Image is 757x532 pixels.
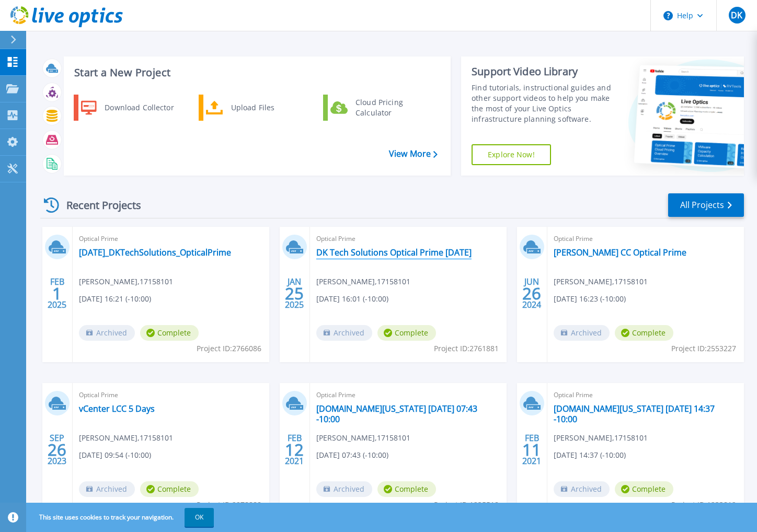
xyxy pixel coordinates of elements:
[316,325,372,341] span: Archived
[140,325,199,341] span: Complete
[316,247,472,258] a: DK Tech Solutions Optical Prime [DATE]
[79,432,173,444] span: [PERSON_NAME] , 17158101
[48,445,66,454] span: 26
[472,83,613,124] div: Find tutorials, instructional guides and other support videos to help you make the most of your L...
[79,481,135,497] span: Archived
[377,481,436,497] span: Complete
[350,97,428,118] div: Cloud Pricing Calculator
[284,274,304,313] div: JAN 2025
[668,193,744,217] a: All Projects
[554,432,648,444] span: [PERSON_NAME] , 17158101
[79,403,155,414] a: vCenter LCC 5 Days
[554,233,738,245] span: Optical Prime
[52,289,62,298] span: 1
[316,403,500,424] a: [DOMAIN_NAME][US_STATE] [DATE] 07:43 -10:00
[79,449,151,461] span: [DATE] 09:54 (-10:00)
[185,508,214,527] button: OK
[285,289,304,298] span: 25
[554,449,626,461] span: [DATE] 14:37 (-10:00)
[389,149,438,159] a: View More
[316,481,372,497] span: Archived
[522,445,541,454] span: 11
[554,403,738,424] a: [DOMAIN_NAME][US_STATE] [DATE] 14:37 -10:00
[197,499,261,511] span: Project ID: 2278888
[731,11,742,19] span: DK
[199,95,306,121] a: Upload Files
[79,293,151,305] span: [DATE] 16:21 (-10:00)
[615,325,673,341] span: Complete
[434,499,499,511] span: Project ID: 1235518
[74,67,437,78] h3: Start a New Project
[47,274,67,313] div: FEB 2025
[472,65,613,78] div: Support Video Library
[554,276,648,287] span: [PERSON_NAME] , 17158101
[554,481,610,497] span: Archived
[316,432,410,444] span: [PERSON_NAME] , 17158101
[79,389,263,401] span: Optical Prime
[197,343,261,354] span: Project ID: 2766086
[79,247,231,258] a: [DATE]_DKTechSolutions_OpticalPrime
[79,325,135,341] span: Archived
[522,274,542,313] div: JUN 2024
[99,97,178,118] div: Download Collector
[79,276,173,287] span: [PERSON_NAME] , 17158101
[40,192,155,218] div: Recent Projects
[554,389,738,401] span: Optical Prime
[522,289,541,298] span: 26
[554,247,686,258] a: [PERSON_NAME] CC Optical Prime
[29,508,214,527] span: This site uses cookies to track your navigation.
[316,233,500,245] span: Optical Prime
[472,144,551,165] a: Explore Now!
[47,431,67,469] div: SEP 2023
[554,325,610,341] span: Archived
[615,481,673,497] span: Complete
[323,95,430,121] a: Cloud Pricing Calculator
[316,389,500,401] span: Optical Prime
[671,343,736,354] span: Project ID: 2553227
[671,499,736,511] span: Project ID: 1233812
[316,276,410,287] span: [PERSON_NAME] , 17158101
[434,343,499,354] span: Project ID: 2761881
[554,293,626,305] span: [DATE] 16:23 (-10:00)
[522,431,542,469] div: FEB 2021
[226,97,303,118] div: Upload Files
[285,445,304,454] span: 12
[316,293,388,305] span: [DATE] 16:01 (-10:00)
[74,95,181,121] a: Download Collector
[79,233,263,245] span: Optical Prime
[316,449,388,461] span: [DATE] 07:43 (-10:00)
[284,431,304,469] div: FEB 2021
[377,325,436,341] span: Complete
[140,481,199,497] span: Complete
